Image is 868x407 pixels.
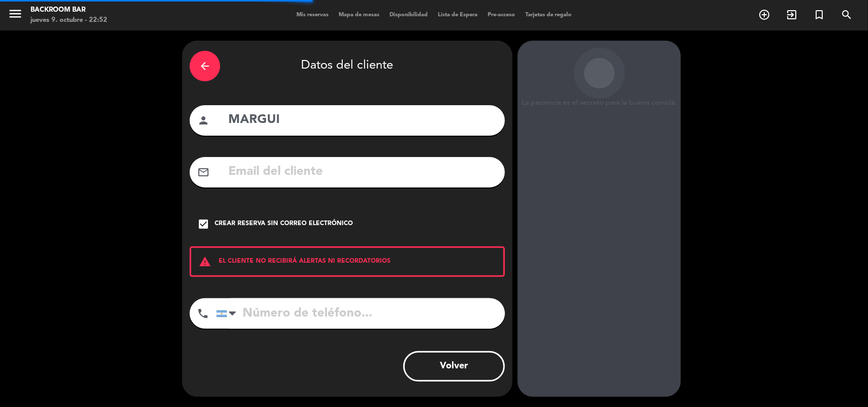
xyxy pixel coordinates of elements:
[197,114,209,127] i: person
[190,48,505,84] div: Datos del cliente
[786,9,798,21] i: exit_to_app
[31,5,107,15] div: Backroom Bar
[197,307,209,320] i: phone
[520,12,577,18] span: Tarjetas de regalo
[291,12,334,18] span: Mis reservas
[813,9,825,21] i: turned_in_not
[215,219,353,229] div: Crear reserva sin correo electrónico
[197,218,209,230] i: check_box
[31,15,107,25] div: jueves 9. octubre - 22:52
[334,12,384,18] span: Mapa de mesas
[227,162,497,182] input: Email del cliente
[384,12,433,18] span: Disponibilidad
[197,166,209,178] i: mail_outline
[199,60,211,72] i: arrow_back
[227,110,497,131] input: Nombre del cliente
[191,256,219,268] i: warning
[8,6,23,25] button: menu
[217,299,240,328] div: Argentina: +54
[483,12,520,18] span: Pre-acceso
[403,351,505,382] button: Volver
[758,9,770,21] i: add_circle_outline
[841,9,853,21] i: search
[518,99,681,107] div: La paciencia es el secreto para la buena comida.
[216,298,505,329] input: Número de teléfono...
[433,12,483,18] span: Lista de Espera
[8,6,23,21] i: menu
[190,246,505,277] div: EL CLIENTE NO RECIBIRÁ ALERTAS NI RECORDATORIOS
